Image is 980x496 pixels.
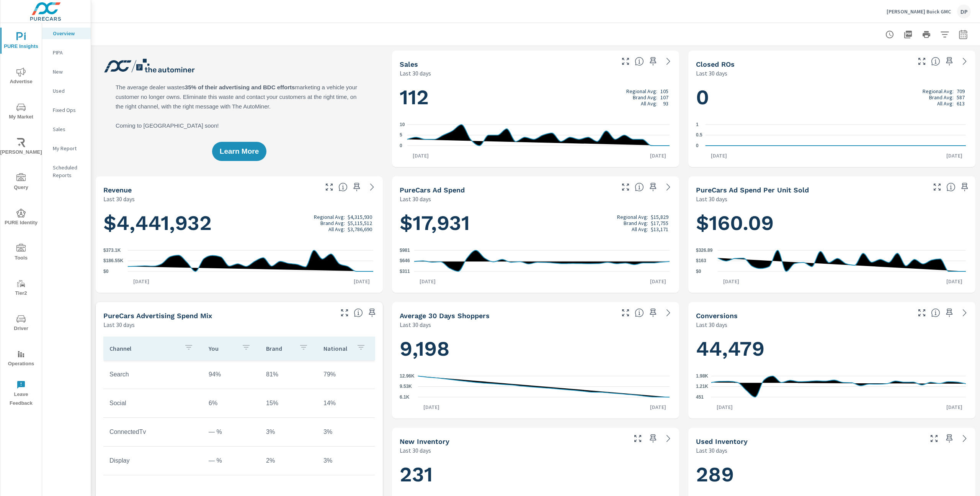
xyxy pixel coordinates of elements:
[103,269,109,274] text: $0
[957,100,965,107] p: 613
[647,181,659,193] span: Save this to your personalized report
[647,307,659,319] span: Save this to your personalized report
[929,94,954,100] p: Brand Avg:
[931,57,940,66] span: Number of Repair Orders Closed by the selected dealership group over the selected time range. [So...
[128,278,155,285] p: [DATE]
[957,94,965,100] p: 587
[957,88,965,94] p: 709
[919,27,934,42] button: Print Report
[959,55,971,67] a: See more details in report
[42,66,91,77] div: New
[103,248,121,253] text: $373.1K
[400,384,412,389] text: 9.53K
[696,384,708,389] text: 1.21K
[317,365,375,384] td: 79%
[220,148,259,155] span: Learn More
[400,446,431,455] p: Last 30 days
[941,152,968,159] p: [DATE]
[53,87,85,95] p: Used
[696,312,738,320] h5: Conversions
[400,394,410,400] text: 6.1K
[718,278,745,285] p: [DATE]
[916,55,928,67] button: Make Fullscreen
[53,145,85,152] p: My Report
[348,278,375,285] p: [DATE]
[53,49,85,56] p: PIPA
[418,403,445,411] p: [DATE]
[696,248,713,253] text: $326.89
[946,182,955,192] span: Average cost of advertising per each vehicle sold at the dealer over the selected date range. The...
[354,308,363,317] span: This table looks at how you compare to the amount of budget you spend per channel as opposed to y...
[645,152,671,159] p: [DATE]
[641,100,657,107] p: All Avg:
[662,432,675,445] a: See more details in report
[203,365,260,384] td: 94%
[103,258,123,264] text: $186.55K
[348,214,372,220] p: $4,315,930
[400,143,402,148] text: 0
[317,394,375,413] td: 14%
[400,122,405,127] text: 10
[632,432,644,445] button: Make Fullscreen
[937,100,954,107] p: All Avg:
[212,142,266,161] button: Learn More
[323,345,350,352] p: National
[706,152,732,159] p: [DATE]
[3,32,39,51] span: PURE Insights
[348,226,372,232] p: $3,786,690
[400,258,410,264] text: $646
[696,69,727,78] p: Last 30 days
[366,181,378,193] a: See more details in report
[943,55,955,67] span: Save this to your personalized report
[53,30,85,37] p: Overview
[645,278,671,285] p: [DATE]
[400,210,671,236] h1: $17,931
[260,422,317,442] td: 3%
[42,47,91,58] div: PIPA
[338,182,348,192] span: Total sales revenue over the selected date range. [Source: This data is sourced from the dealer’s...
[696,194,727,204] p: Last 30 days
[400,248,410,253] text: $981
[696,122,699,127] text: 1
[696,258,706,264] text: $163
[400,320,431,329] p: Last 30 days
[400,84,671,110] h1: 112
[209,345,235,352] p: You
[414,278,441,285] p: [DATE]
[203,394,260,413] td: 6%
[662,307,675,319] a: See more details in report
[203,451,260,470] td: — %
[696,133,702,138] text: 0.5
[3,380,39,408] span: Leave Feedback
[317,451,375,470] td: 3%
[959,181,971,193] span: Save this to your personalized report
[400,133,402,138] text: 5
[651,226,668,232] p: $13,171
[338,307,351,319] button: Make Fullscreen
[887,8,951,15] p: [PERSON_NAME] Buick GMC
[103,320,135,329] p: Last 30 days
[42,104,91,116] div: Fixed Ops
[916,307,928,319] button: Make Fullscreen
[400,312,490,320] h5: Average 30 Days Shoppers
[53,125,85,133] p: Sales
[351,181,363,193] span: Save this to your personalized report
[696,186,809,194] h5: PureCars Ad Spend Per Unit Sold
[959,307,971,319] a: See more details in report
[941,403,968,411] p: [DATE]
[53,164,85,179] p: Scheduled Reports
[260,365,317,384] td: 81%
[42,143,91,154] div: My Report
[662,181,675,193] a: See more details in report
[3,350,39,368] span: Operations
[617,214,648,220] p: Regional Avg:
[260,394,317,413] td: 15%
[3,279,39,298] span: Tier2
[626,88,657,94] p: Regional Avg:
[348,220,372,226] p: $5,115,512
[3,209,39,227] span: PURE Identity
[366,307,378,319] span: Save this to your personalized report
[696,84,968,110] h1: 0
[931,181,943,193] button: Make Fullscreen
[0,23,42,411] div: nav menu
